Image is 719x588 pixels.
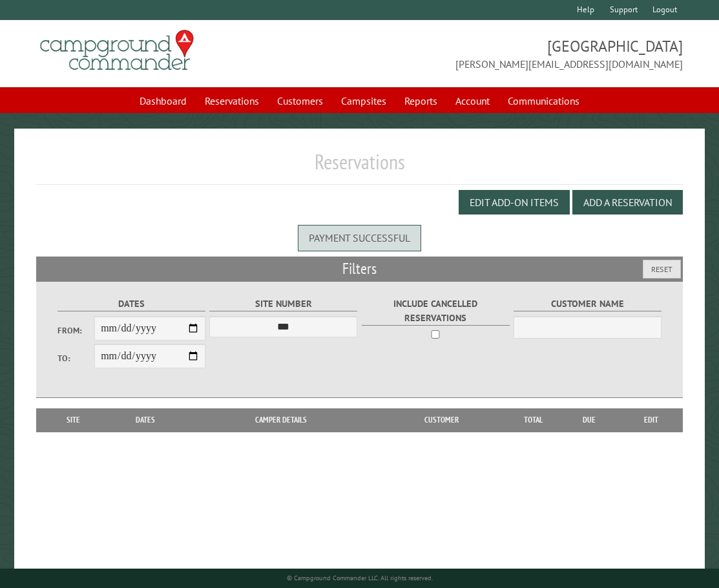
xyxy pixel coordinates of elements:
[132,89,194,113] a: Dashboard
[298,225,421,251] div: Payment successful
[36,149,683,185] h1: Reservations
[105,408,186,432] th: Dates
[36,257,683,281] h2: Filters
[362,297,510,325] label: Include Cancelled Reservations
[572,190,683,215] button: Add a Reservation
[619,408,683,432] th: Edit
[43,408,105,432] th: Site
[57,297,205,311] label: Dates
[197,89,267,113] a: Reservations
[448,89,497,113] a: Account
[459,190,570,215] button: Edit Add-on Items
[500,89,587,113] a: Communications
[269,89,331,113] a: Customers
[559,408,619,432] th: Due
[186,408,376,432] th: Camper Details
[57,352,94,364] label: To:
[333,89,394,113] a: Campsites
[287,574,433,582] small: © Campground Commander LLC. All rights reserved.
[397,89,445,113] a: Reports
[514,297,662,311] label: Customer Name
[376,408,507,432] th: Customer
[57,324,94,337] label: From:
[643,260,681,278] button: Reset
[36,25,198,76] img: Campground Commander
[209,297,357,311] label: Site Number
[507,408,559,432] th: Total
[360,36,683,72] span: [GEOGRAPHIC_DATA] [PERSON_NAME][EMAIL_ADDRESS][DOMAIN_NAME]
